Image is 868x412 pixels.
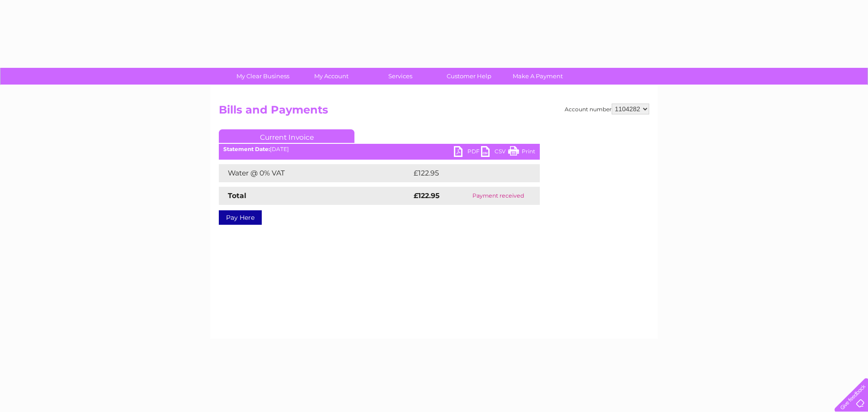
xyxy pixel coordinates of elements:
a: Print [508,146,535,159]
a: Services [363,68,438,85]
div: Account number [565,104,649,114]
td: £122.95 [411,164,523,182]
a: CSV [481,146,508,159]
a: Current Invoice [219,129,354,143]
a: My Account [294,68,369,85]
div: [DATE] [219,146,540,152]
td: Payment received [457,187,540,205]
td: Water @ 0% VAT [219,164,411,182]
b: Statement Date: [223,146,270,152]
a: My Clear Business [226,68,300,85]
strong: £122.95 [414,191,439,200]
a: PDF [454,146,481,159]
a: Customer Help [432,68,506,85]
a: Pay Here [219,210,262,225]
a: Make A Payment [500,68,575,85]
strong: Total [228,191,246,200]
h2: Bills and Payments [219,104,649,121]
